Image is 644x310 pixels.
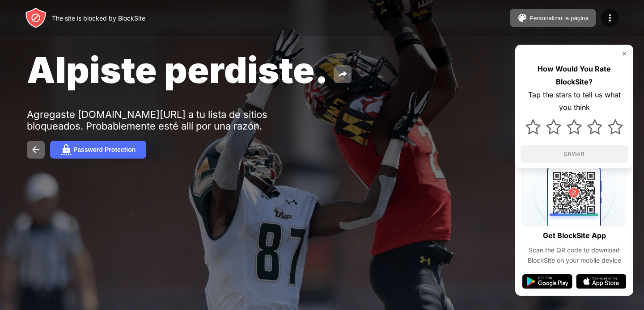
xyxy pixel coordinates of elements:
[525,119,541,134] img: star.svg
[521,88,628,114] div: Tap the stars to tell us what you think
[337,69,348,80] img: share.svg
[522,245,626,265] div: Scan the QR code to download BlockSite on your mobile device
[521,145,628,163] button: ENVIAR
[50,141,146,159] button: Password Protection
[546,119,561,134] img: star.svg
[27,109,303,132] div: Agregaste [DOMAIN_NAME][URL] a tu lista de sitios bloqueados. Probablemente esté allí por una razón.
[61,144,72,155] img: password.svg
[30,144,41,155] img: back.svg
[27,48,328,92] span: Alpiste perdiste.
[567,119,582,134] img: star.svg
[73,146,136,153] div: Password Protection
[530,15,589,21] div: Personalizar la página
[52,14,145,22] div: The site is blocked by BlockSite
[576,274,626,289] img: app-store.svg
[517,13,528,23] img: pallet.svg
[25,7,47,29] img: header-logo.svg
[522,274,572,289] img: google-play.svg
[543,229,606,242] div: Get BlockSite App
[621,50,628,57] img: rate-us-close.svg
[587,119,602,134] img: star.svg
[608,119,623,134] img: star.svg
[605,13,615,23] img: menu-icon.svg
[510,9,596,27] button: Personalizar la página
[521,63,628,88] div: How Would You Rate BlockSite?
